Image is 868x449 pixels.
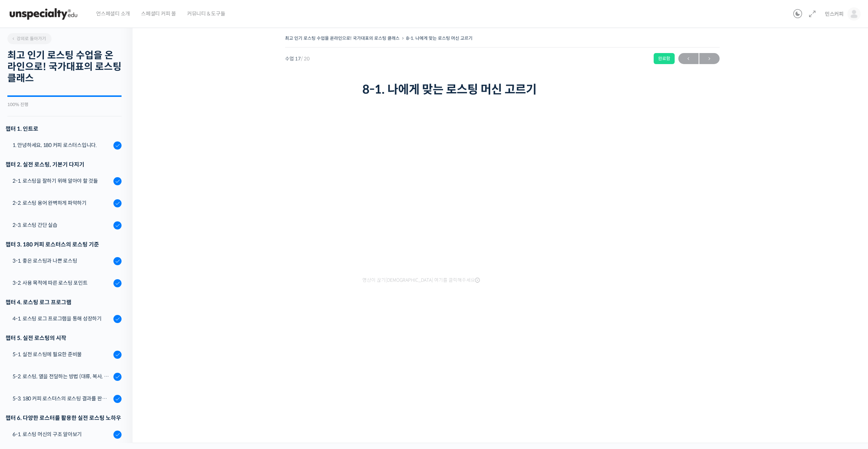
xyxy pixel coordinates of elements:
[6,159,122,169] div: 챕터 2. 실전 로스팅, 기본기 다지기
[825,11,844,17] span: 민스커피
[13,257,111,265] div: 3-1. 좋은 로스팅과 나쁜 로스팅
[285,35,400,41] a: 최고 인기 로스팅 수업을 온라인으로! 국가대표의 로스팅 클래스
[13,394,111,403] div: 5-3. 180 커피 로스터스의 로스팅 결과를 판단하는 노하우
[6,239,122,249] div: 챕터 3. 180 커피 로스터스의 로스팅 기준
[699,54,720,64] span: →
[13,372,111,380] div: 5-2. 로스팅, 열을 전달하는 방법 (대류, 복사, 전도)
[362,83,642,97] h1: 8-1. 나에게 맞는 로스팅 머신 고르기
[699,53,720,64] a: 다음→
[678,54,699,64] span: ←
[13,350,111,358] div: 5-1. 실전 로스팅에 필요한 준비물
[678,53,699,64] a: ←이전
[13,141,111,149] div: 1. 안녕하세요, 180 커피 로스터스입니다.
[13,221,111,229] div: 2-3. 로스팅 간단 실습
[654,53,675,64] div: 완료함
[6,124,122,134] h3: 챕터 1. 인트로
[11,36,46,41] span: 강의로 돌아가기
[406,35,472,41] a: 8-1. 나에게 맞는 로스팅 머신 고르기
[6,333,122,343] div: 챕터 5. 실전 로스팅의 시작
[13,199,111,207] div: 2-2. 로스팅 용어 완벽하게 파악하기
[7,102,122,107] div: 100% 진행
[7,50,122,84] h2: 최고 인기 로스팅 수업을 온라인으로! 국가대표의 로스팅 클래스
[285,56,310,61] span: 수업 17
[7,33,52,44] a: 강의로 돌아가기
[6,297,122,307] div: 챕터 4. 로스팅 로그 프로그램
[362,277,480,283] span: 영상이 끊기[DEMOGRAPHIC_DATA] 여기를 클릭해주세요
[13,430,111,438] div: 6-1. 로스팅 머신의 구조 알아보기
[13,315,111,323] div: 4-1. 로스팅 로그 프로그램을 통해 성장하기
[13,177,111,185] div: 2-1. 로스팅을 잘하기 위해 알아야 할 것들
[6,413,122,423] div: 챕터 6. 다양한 로스터를 활용한 실전 로스팅 노하우
[13,279,111,287] div: 3-2. 사용 목적에 따른 로스팅 포인트
[301,56,310,62] span: / 20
